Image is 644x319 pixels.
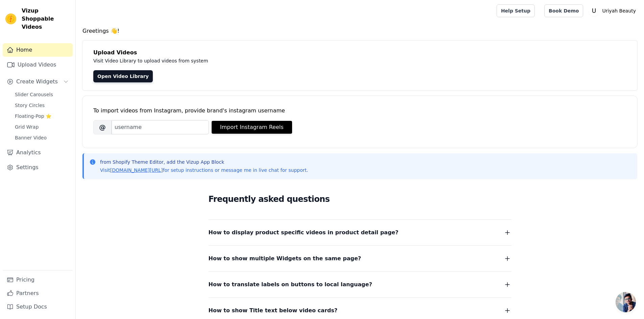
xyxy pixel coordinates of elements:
[616,292,636,312] div: Open chat
[209,306,511,315] button: How to show Title text below video cards?
[11,90,73,99] a: Slider Carousels
[589,5,639,17] button: U Uriyah Beauty
[15,134,47,141] span: Banner Video
[209,280,511,289] button: How to translate labels on buttons to local language?
[3,43,73,57] a: Home
[209,306,338,315] span: How to show Title text below video cards?
[212,121,292,134] button: Import Instagram Reels
[209,228,399,237] span: How to display product specific videos in product detail page?
[3,58,73,72] a: Upload Videos
[11,101,73,110] a: Story Circles
[93,107,626,115] div: To import videos from Instagram, provide brand's instagram username
[3,300,73,314] a: Setup Docs
[82,27,637,35] h4: Greetings 👋!
[3,287,73,300] a: Partners
[93,120,112,134] span: @
[11,111,73,121] a: Floating-Pop ⭐
[100,159,308,165] p: from Shopify Theme Editor, add the Vizup App Block
[209,280,372,289] span: How to translate labels on buttons to local language?
[599,5,639,17] p: Uriyah Beauty
[209,192,511,206] h2: Frequently asked questions
[3,273,73,287] a: Pricing
[110,167,163,173] a: [DOMAIN_NAME][URL]
[5,14,16,24] img: Vizup
[3,161,73,174] a: Settings
[100,167,308,174] p: Visit for setup instructions or message me in live chat for support.
[592,7,596,14] text: U
[15,124,39,130] span: Grid Wrap
[93,49,626,57] h4: Upload Videos
[15,113,51,119] span: Floating-Pop ⭐
[22,7,70,31] span: Vizup Shoppable Videos
[544,4,583,17] a: Book Demo
[15,102,45,109] span: Story Circles
[93,70,153,82] a: Open Video Library
[11,133,73,142] a: Banner Video
[3,146,73,159] a: Analytics
[15,91,53,98] span: Slider Carousels
[3,75,73,88] button: Create Widgets
[11,122,73,132] a: Grid Wrap
[497,4,535,17] a: Help Setup
[93,57,396,65] p: Visit Video Library to upload videos from system
[209,228,511,237] button: How to display product specific videos in product detail page?
[209,254,511,263] button: How to show multiple Widgets on the same page?
[16,78,58,86] span: Create Widgets
[209,254,361,263] span: How to show multiple Widgets on the same page?
[112,120,209,134] input: username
